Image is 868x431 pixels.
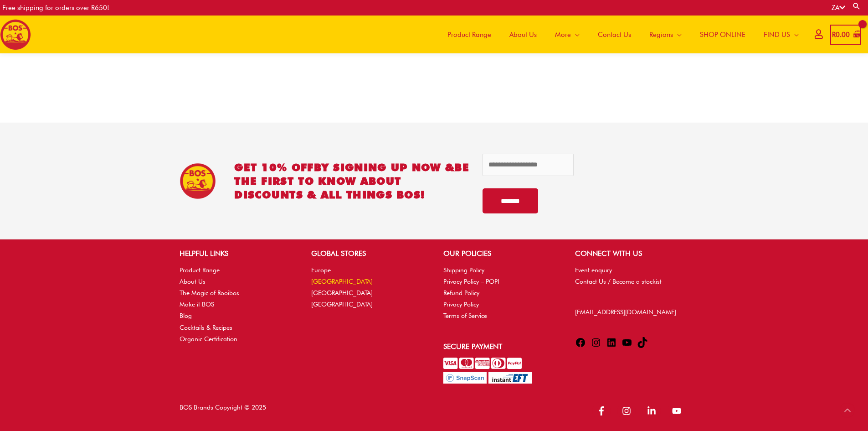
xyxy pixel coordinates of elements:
a: linkedin-in [642,402,666,420]
bdi: 0.00 [832,31,850,39]
a: Europe [311,266,331,274]
nav: CONNECT WITH US [575,265,688,287]
a: Contact Us [589,16,640,53]
a: The Magic of Rooibos [180,289,239,296]
img: BOS Ice Tea [180,163,216,199]
a: Event enquiry [575,266,612,274]
span: FIND US [764,21,790,48]
h2: GLOBAL STORES [311,248,425,259]
span: SHOP ONLINE [700,21,745,48]
nav: OUR POLICIES [443,265,557,322]
a: Refund Policy [443,289,479,296]
a: About Us [500,16,546,53]
a: About Us [180,278,205,285]
img: Pay with SnapScan [443,372,487,384]
a: youtube [668,402,688,420]
span: BY SIGNING UP NOW & [314,161,455,173]
a: SHOP ONLINE [691,16,755,53]
a: facebook-f [592,402,616,420]
a: Product Range [438,16,500,53]
nav: HELPFUL LINKS [180,265,293,345]
a: Privacy Policy [443,301,479,308]
nav: GLOBAL STORES [311,265,425,311]
span: More [555,21,571,48]
a: Privacy Policy – POPI [443,278,499,285]
span: Contact Us [598,21,631,48]
a: Terms of Service [443,312,487,319]
span: About Us [509,21,537,48]
a: More [546,16,589,53]
a: Contact Us / Become a stockist [575,278,662,285]
div: BOS Brands Copyright © 2025 [170,402,434,422]
a: [GEOGRAPHIC_DATA] [311,289,373,296]
img: Pay with InstantEFT [488,372,532,384]
a: Cocktails & Recipes [180,324,232,331]
a: Shipping Policy [443,266,484,274]
a: View Shopping Cart, empty [830,25,861,45]
a: Regions [640,16,691,53]
h2: OUR POLICIES [443,248,557,259]
span: Product Range [447,21,491,48]
h2: GET 10% OFF be the first to know about discounts & all things BOS! [234,161,469,202]
a: [GEOGRAPHIC_DATA] [311,278,373,285]
a: Search button [852,2,861,10]
a: [EMAIL_ADDRESS][DOMAIN_NAME] [575,308,676,316]
span: R [832,31,836,39]
a: instagram [617,402,641,420]
a: Blog [180,312,192,319]
a: ZA [832,4,845,12]
h2: Secure Payment [443,341,557,352]
nav: Site Navigation [431,16,808,53]
span: Regions [649,21,673,48]
h2: HELPFUL LINKS [180,248,293,259]
a: Make it BOS [180,301,214,308]
a: [GEOGRAPHIC_DATA] [311,301,373,308]
h2: CONNECT WITH US [575,248,688,259]
a: Product Range [180,266,220,274]
a: Organic Certification [180,335,237,343]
